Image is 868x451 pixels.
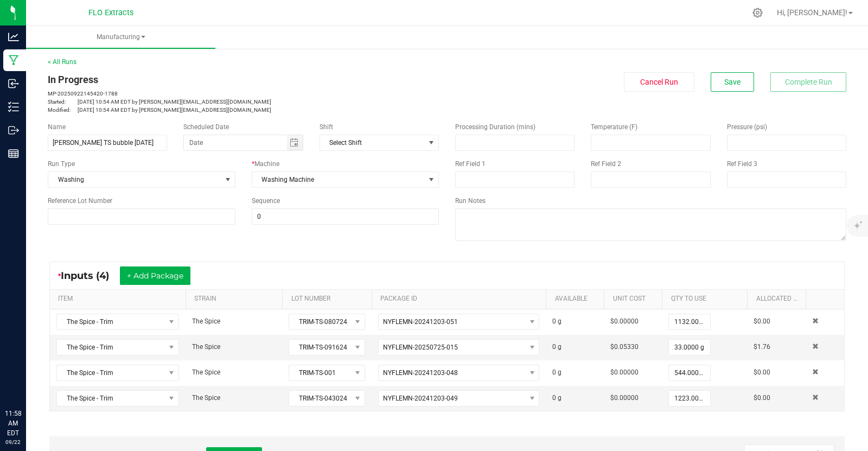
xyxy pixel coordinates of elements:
[378,314,539,330] span: NO DATA FOUND
[289,391,350,406] span: TRIM-TS-043024
[727,123,767,131] span: Pressure (psi)
[56,365,179,381] span: NO DATA FOUND
[552,369,556,376] span: 0
[48,172,221,187] span: Washing
[727,160,757,168] span: Ref Field 3
[57,314,165,329] span: The Spice - Trim
[610,394,639,402] span: $0.00000
[610,317,639,325] span: $0.00000
[558,317,561,325] span: g
[192,394,220,402] span: The Spice
[754,343,770,351] span: $1.76
[756,295,802,303] a: Allocated CostSortable
[56,339,179,355] span: NO DATA FOUND
[455,197,486,205] span: Run Notes
[254,160,279,168] span: Machine
[26,26,215,49] a: Manufacturing
[751,8,764,18] div: Manage settings
[754,369,770,376] span: $0.00
[724,78,741,86] span: Save
[48,123,66,131] span: Name
[192,369,220,376] span: The Spice
[558,343,561,351] span: g
[48,72,439,87] div: In Progress
[120,266,190,285] button: + Add Package
[11,364,43,397] iframe: Resource center
[640,78,678,86] span: Cancel Run
[57,340,165,355] span: The Spice - Trim
[455,160,486,168] span: Ref Field 1
[192,343,220,351] span: The Spice
[56,390,179,406] span: NO DATA FOUND
[194,295,278,303] a: STRAINSortable
[320,123,333,131] span: Shift
[48,90,439,98] p: MP-20250922145420-1788
[383,344,458,351] span: NYFLEMN-20250725-015
[613,295,659,303] a: Unit CostSortable
[455,123,535,131] span: Processing Duration (mins)
[378,365,539,381] span: NO DATA FOUND
[711,72,754,92] button: Save
[380,295,542,303] a: PACKAGE IDSortable
[289,340,350,355] span: TRIM-TS-091624
[48,58,76,66] a: < All Runs
[5,409,21,438] p: 11:58 AM EDT
[320,135,439,151] span: NO DATA FOUND
[48,106,78,114] span: Modified:
[58,295,181,303] a: ITEMSortable
[555,295,601,303] a: AVAILABLESortable
[57,365,165,380] span: The Spice - Trim
[32,363,45,376] iframe: Resource center unread badge
[289,314,350,329] span: TRIM-TS-080724
[378,390,539,406] span: NO DATA FOUND
[26,33,215,42] span: Manufacturing
[610,369,639,376] span: $0.00000
[48,197,112,205] span: Reference Lot Number
[591,160,621,168] span: Ref Field 2
[252,172,425,187] span: Washing Machine
[8,148,19,159] inline-svg: Reports
[754,317,770,325] span: $0.00
[252,197,280,205] span: Sequence
[48,98,78,106] span: Started:
[192,317,220,325] span: The Spice
[785,78,832,86] span: Complete Run
[56,314,179,330] span: NO DATA FOUND
[558,394,561,402] span: g
[320,135,425,150] span: Select Shift
[558,369,561,376] span: g
[777,8,847,17] span: Hi, [PERSON_NAME]!
[8,125,19,136] inline-svg: Outbound
[291,295,368,303] a: LOT NUMBERSortable
[552,343,556,351] span: 0
[383,318,458,326] span: NYFLEMN-20241203-051
[591,123,637,131] span: Temperature (F)
[671,295,744,303] a: QTY TO USESortable
[383,395,458,402] span: NYFLEMN-20241203-049
[552,317,556,325] span: 0
[8,55,19,66] inline-svg: Manufacturing
[624,72,694,92] button: Cancel Run
[8,101,19,112] inline-svg: Inventory
[383,369,458,377] span: NYFLEMN-20241203-048
[754,394,770,402] span: $0.00
[57,391,165,406] span: The Spice - Trim
[61,270,120,282] span: Inputs (4)
[287,135,303,150] span: Toggle calendar
[48,159,75,169] span: Run Type
[183,123,229,131] span: Scheduled Date
[8,78,19,89] inline-svg: Inbound
[814,295,840,303] a: Sortable
[8,31,19,42] inline-svg: Analytics
[610,343,639,351] span: $0.05330
[552,394,556,402] span: 0
[770,72,846,92] button: Complete Run
[48,98,439,106] p: [DATE] 10:54 AM EDT by [PERSON_NAME][EMAIL_ADDRESS][DOMAIN_NAME]
[88,8,133,17] span: FLO Extracts
[5,438,21,446] p: 09/22
[184,135,287,150] input: Date
[48,106,439,114] p: [DATE] 10:54 AM EDT by [PERSON_NAME][EMAIL_ADDRESS][DOMAIN_NAME]
[289,365,350,380] span: TRIM-TS-001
